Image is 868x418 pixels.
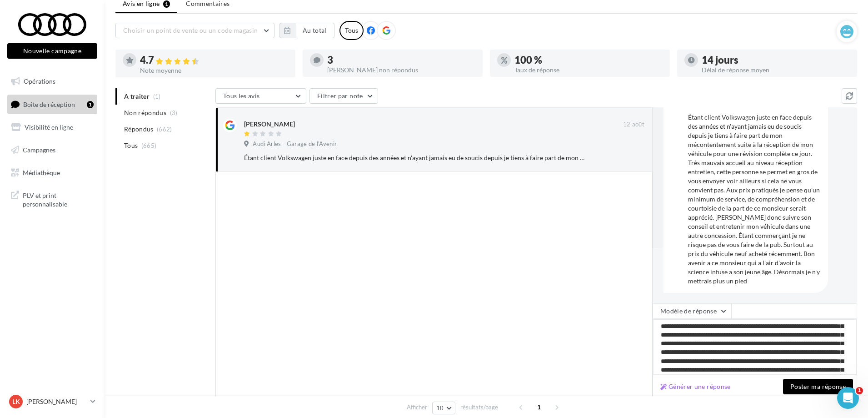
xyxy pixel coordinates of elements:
div: 100 % [514,55,663,65]
span: Non répondus [124,108,166,117]
button: Poster ma réponse [783,379,853,394]
button: Au total [279,23,334,38]
button: 10 [432,402,455,414]
span: 1 [856,387,863,394]
span: LK [12,397,20,406]
span: Répondus [124,125,154,134]
div: Note moyenne [140,67,288,74]
button: Générer une réponse [657,381,734,392]
div: Étant client Volkswagen juste en face depuis des années et n'ayant jamais eu de soucis depuis je ... [244,153,585,162]
span: PLV et print personnalisable [23,189,94,209]
span: Opérations [24,77,55,85]
span: 1 [532,400,546,414]
button: Choisir un point de vente ou un code magasin [115,23,274,38]
button: Nouvelle campagne [7,43,97,59]
a: Visibilité en ligne [5,118,99,137]
span: 10 [436,404,444,412]
span: Tous [124,141,138,150]
div: 4.7 [140,55,288,65]
button: Filtrer par note [309,88,378,104]
p: [PERSON_NAME] [26,397,87,406]
button: Tous les avis [215,88,306,104]
span: Boîte de réception [23,100,75,108]
span: (3) [170,109,178,116]
iframe: Intercom live chat [837,387,859,409]
div: [PERSON_NAME] [244,120,295,129]
span: 12 août [623,121,644,129]
div: 1 [87,101,94,108]
a: LK [PERSON_NAME] [7,393,97,410]
span: (662) [157,126,172,133]
div: Tous [339,21,364,40]
button: Modèle de réponse [653,303,732,319]
span: résultats/page [460,403,498,412]
div: [PERSON_NAME] non répondus [327,67,475,73]
span: Médiathèque [23,168,60,176]
a: Boîte de réception1 [5,95,99,114]
div: Délai de réponse moyen [702,67,850,73]
span: Campagnes [23,146,55,154]
div: Étant client Volkswagen juste en face depuis des années et n'ayant jamais eu de soucis depuis je ... [688,113,821,286]
a: Opérations [5,72,99,91]
a: Médiathèque [5,163,99,182]
span: (665) [141,142,157,149]
a: Campagnes [5,141,99,160]
span: Choisir un point de vente ou un code magasin [123,26,258,34]
button: Au total [295,23,334,38]
span: Tous les avis [223,92,260,100]
span: Visibilité en ligne [25,123,73,131]
span: Afficher [407,403,427,412]
span: Audi Arles - Garage de l'Avenir [253,140,337,148]
div: 14 jours [702,55,850,65]
div: 3 [327,55,475,65]
div: Taux de réponse [514,67,663,73]
a: PLV et print personnalisable [5,186,99,212]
